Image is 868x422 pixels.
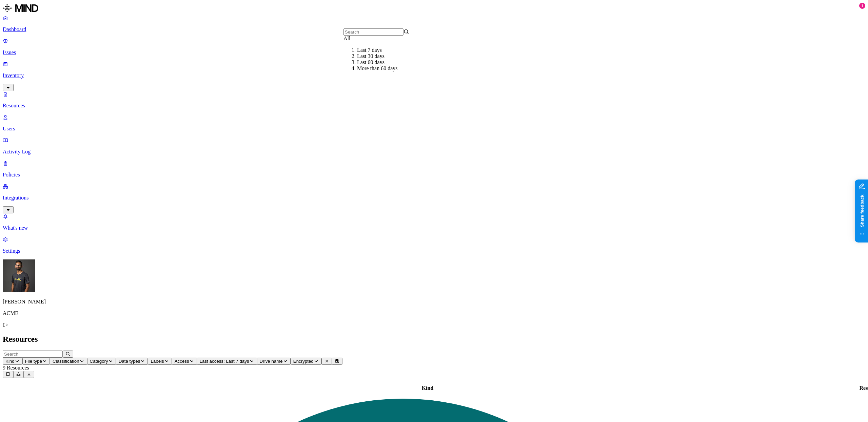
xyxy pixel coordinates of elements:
[343,36,410,42] div: All
[3,225,865,231] p: What's new
[3,114,865,132] a: Users
[293,359,314,364] span: Encrypted
[3,49,865,56] p: Issues
[3,248,865,254] p: Settings
[3,3,38,14] img: MIND
[357,59,423,65] div: Last 60 days
[3,160,865,178] a: Policies
[151,359,164,364] span: Labels
[200,359,249,364] span: Last access: Last 7 days
[5,359,15,364] span: Kind
[3,149,865,155] p: Activity Log
[3,236,865,254] a: Settings
[3,38,865,56] a: Issues
[119,359,140,364] span: Data types
[357,53,423,59] div: Last 30 days
[3,26,865,33] p: Dashboard
[3,15,865,33] a: Dashboard
[3,91,865,109] a: Resources
[3,310,865,316] p: ACME
[3,195,865,201] p: Integrations
[357,65,423,71] div: More than 60 days
[3,72,865,79] p: Inventory
[3,183,865,212] a: Integrations
[3,335,865,344] h2: Resources
[3,213,865,231] a: What's new
[25,359,42,364] span: File type
[53,359,79,364] span: Classification
[343,28,403,36] input: Search
[3,103,865,109] p: Resources
[3,365,29,371] span: 9 Resources
[3,126,865,132] p: Users
[175,359,189,364] span: Access
[3,259,35,292] img: Amit Cohen
[859,3,865,9] div: 1
[90,359,108,364] span: Category
[260,359,283,364] span: Drive name
[357,47,423,53] div: Last 7 days
[3,172,865,178] p: Policies
[3,3,865,15] a: MIND
[3,61,865,90] a: Inventory
[4,385,851,391] div: Kind
[3,137,865,155] a: Activity Log
[3,351,63,358] input: Search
